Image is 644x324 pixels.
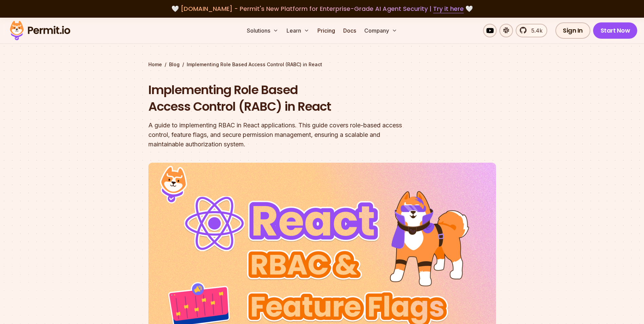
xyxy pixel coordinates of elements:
[341,24,359,37] a: Docs
[516,24,547,37] a: 5.4k
[148,61,496,68] div: / /
[555,22,590,39] a: Sign In
[315,24,338,37] a: Pricing
[169,61,180,68] a: Blog
[7,19,73,42] img: Permit logo
[593,22,638,39] a: Start Now
[244,24,281,37] button: Solutions
[527,26,542,35] span: 5.4k
[16,4,628,14] div: 🤍 🤍
[284,24,312,37] button: Learn
[148,121,409,149] div: A guide to implementing RBAC in React applications. This guide covers role-based access control, ...
[433,4,464,13] a: Try it here
[148,61,162,68] a: Home
[181,4,464,13] span: [DOMAIN_NAME] - Permit's New Platform for Enterprise-Grade AI Agent Security |
[362,24,400,37] button: Company
[148,82,409,115] h1: Implementing Role Based Access Control (RABC) in React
